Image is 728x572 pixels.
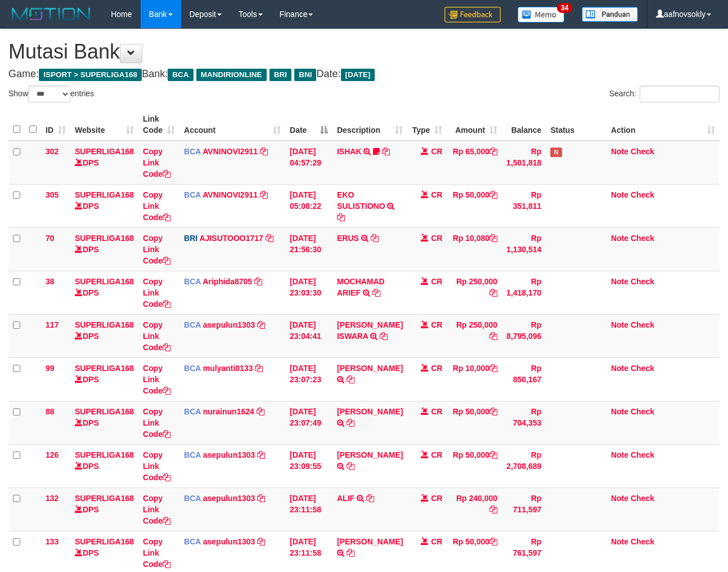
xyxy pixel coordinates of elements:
td: DPS [70,444,138,488]
a: Note [611,494,628,503]
a: Check [631,364,654,373]
span: ISPORT > SUPERLIGA168 [39,69,142,81]
a: ERUS [337,234,359,243]
a: Note [611,364,628,373]
a: Copy Rp 50,000 to clipboard [489,450,497,459]
th: Link Code: activate to sort column ascending [138,109,179,141]
a: SUPERLIGA168 [75,407,134,416]
td: DPS [70,488,138,531]
a: Copy ANGGIE RISHANDA to clipboard [347,418,354,427]
h1: Mutasi Bank [8,41,720,63]
a: ISHAK [337,147,362,156]
td: [DATE] 04:57:29 [285,141,332,185]
span: 132 [46,494,59,503]
a: [PERSON_NAME] [337,450,403,459]
td: Rp 10,000 [447,357,502,401]
a: Copy SRI WINARTI to clipboard [347,375,354,384]
a: SUPERLIGA168 [75,450,134,459]
a: Copy Rp 65,000 to clipboard [489,147,497,156]
td: [DATE] 23:07:49 [285,401,332,444]
img: Feedback.jpg [444,7,501,23]
span: BCA [184,320,201,329]
th: Action: activate to sort column ascending [606,109,720,141]
a: SUPERLIGA168 [75,537,134,546]
span: 99 [46,364,55,373]
a: Copy EKO SULISTIONO to clipboard [337,213,345,222]
span: BRI [184,234,197,243]
span: BCA [184,277,201,286]
td: Rp 240,000 [447,488,502,531]
a: Copy asepulun1303 to clipboard [257,537,265,546]
span: CR [431,320,442,329]
a: Check [631,494,654,503]
a: Copy Link Code [143,234,170,265]
a: asepulun1303 [203,320,255,329]
span: 305 [46,190,59,199]
a: Check [631,190,654,199]
td: [DATE] 23:03:30 [285,271,332,314]
a: Copy AVNINOVI2911 to clipboard [260,190,268,199]
a: Note [611,147,628,156]
a: Note [611,450,628,459]
td: [DATE] 23:11:58 [285,488,332,531]
td: DPS [70,227,138,271]
a: nurainun1624 [203,407,254,416]
a: Copy MOCH FAHMI ALPARIZ to clipboard [347,548,354,557]
img: panduan.png [582,7,638,22]
a: Copy asepulun1303 to clipboard [257,494,265,503]
a: [PERSON_NAME] [337,364,403,373]
span: BCA [168,69,193,81]
a: Copy MOCHAMAD ARIEF to clipboard [372,288,380,297]
a: Copy Rp 10,080 to clipboard [489,234,497,243]
td: Rp 50,000 [447,184,502,227]
span: 117 [46,320,59,329]
span: BCA [184,407,201,416]
td: Rp 704,353 [502,401,546,444]
a: Copy Rp 250,000 to clipboard [489,288,497,297]
span: BCA [184,364,201,373]
td: Rp 250,000 [447,314,502,357]
a: Copy Rp 50,000 to clipboard [489,190,497,199]
span: CR [431,407,442,416]
select: Showentries [28,86,70,102]
a: Copy ANGGIE RISHANDA to clipboard [347,462,354,471]
td: DPS [70,401,138,444]
a: Copy Link Code [143,537,170,569]
td: DPS [70,184,138,227]
a: Copy ISHAK to clipboard [382,147,390,156]
a: Copy Rp 50,000 to clipboard [489,407,497,416]
span: CR [431,364,442,373]
a: Copy Rp 240,000 to clipboard [489,505,497,514]
a: Check [631,450,654,459]
span: 38 [46,277,55,286]
span: BRI [269,69,291,81]
td: Rp 10,080 [447,227,502,271]
td: DPS [70,141,138,185]
span: 88 [46,407,55,416]
h4: Game: Bank: Date: [8,69,720,80]
th: Date: activate to sort column descending [285,109,332,141]
a: Copy Rp 10,000 to clipboard [489,364,497,373]
td: [DATE] 05:08:22 [285,184,332,227]
a: Copy Link Code [143,320,170,352]
span: CR [431,147,442,156]
td: [DATE] 23:04:41 [285,314,332,357]
a: SUPERLIGA168 [75,494,134,503]
a: Check [631,277,654,286]
span: MANDIRIONLINE [196,69,267,81]
td: Rp 50,000 [447,444,502,488]
td: DPS [70,271,138,314]
a: Copy DIONYSIUS ISWARA to clipboard [380,332,388,341]
a: Note [611,234,628,243]
a: SUPERLIGA168 [75,190,134,199]
a: [PERSON_NAME] ISWARA [337,320,403,341]
img: MOTION_logo.png [8,6,94,23]
span: BCA [184,450,201,459]
a: Copy AJISUTOOO1717 to clipboard [266,234,273,243]
a: [PERSON_NAME] [337,537,403,546]
a: Copy asepulun1303 to clipboard [257,320,265,329]
span: 302 [46,147,59,156]
span: 70 [46,234,55,243]
a: SUPERLIGA168 [75,234,134,243]
th: Status [546,109,606,141]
